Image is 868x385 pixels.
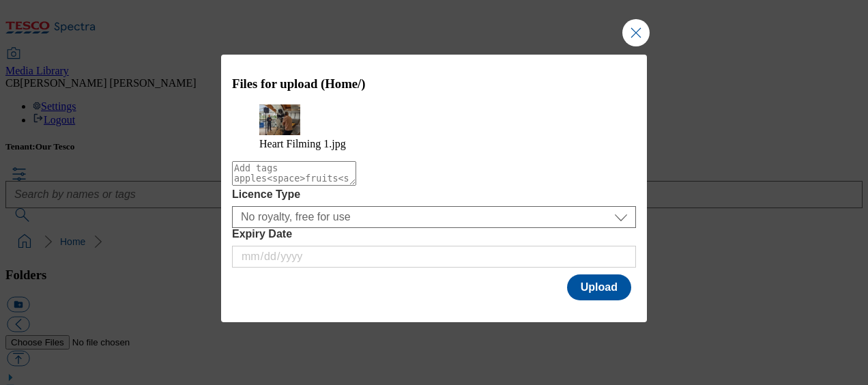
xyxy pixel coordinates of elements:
[259,138,609,150] figcaption: Heart Filming 1.jpg
[232,228,636,240] label: Expiry Date
[232,76,636,91] h3: Files for upload (Home/)
[567,274,631,300] button: Upload
[259,104,300,134] img: preview
[232,188,636,201] label: Licence Type
[622,19,650,46] button: Close Modal
[221,55,647,322] div: Modal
